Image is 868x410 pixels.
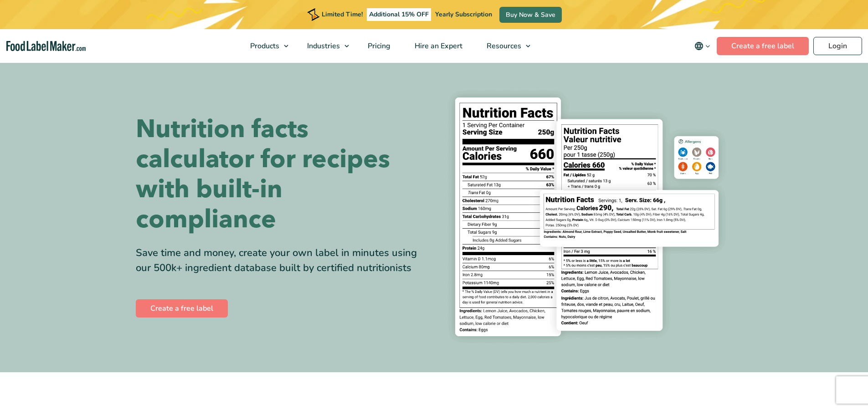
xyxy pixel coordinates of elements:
[499,7,562,23] a: Buy Now & Save
[247,41,280,51] span: Products
[365,41,391,51] span: Pricing
[136,246,427,276] div: Save time and money, create your own label in minutes using our 500k+ ingredient database built b...
[412,41,463,51] span: Hire an Expert
[367,8,431,21] span: Additional 15% OFF
[484,41,522,51] span: Resources
[475,29,535,63] a: Resources
[322,10,363,19] span: Limited Time!
[295,29,354,63] a: Industries
[403,29,473,63] a: Hire an Expert
[136,299,228,318] a: Create a free label
[238,29,293,63] a: Products
[136,114,427,235] h1: Nutrition facts calculator for recipes with built-in compliance
[356,29,401,63] a: Pricing
[304,41,341,51] span: Industries
[435,10,492,19] span: Yearly Subscription
[813,37,862,55] a: Login
[717,37,809,55] a: Create a free label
